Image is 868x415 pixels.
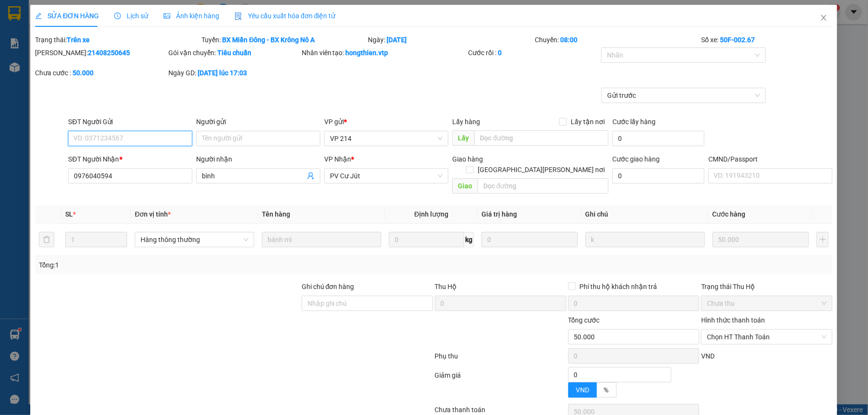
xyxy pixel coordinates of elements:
b: BX Miền Đông - BX Krông Nô A [223,36,315,44]
span: VND [702,352,715,360]
span: 17:13:39 [DATE] [91,43,135,50]
input: Dọc đường [478,178,609,194]
div: CMND/Passport [709,154,833,164]
b: Trên xe [67,36,90,44]
span: [GEOGRAPHIC_DATA][PERSON_NAME] nơi [474,164,609,175]
div: Chuyến: [534,35,700,45]
div: Ngày GD: [168,68,300,78]
input: Cước giao hàng [612,168,704,184]
b: 21408250645 [88,49,130,57]
span: Lịch sử [114,12,148,20]
div: Trạng thái Thu Hộ [702,281,833,292]
button: delete [39,232,54,247]
span: VP Nhận [325,155,352,163]
input: 0 [481,232,578,247]
button: Close [811,5,838,32]
div: Giảm giá [434,370,567,402]
span: VP 214 [330,131,443,146]
div: Tuyến: [201,35,367,45]
div: Người nhận [197,154,321,164]
span: Chưa thu [707,296,827,311]
b: 50.000 [72,69,94,77]
span: Chọn HT Thanh Toán [707,330,827,344]
span: Giao hàng [453,155,483,163]
label: Cước giao hàng [612,155,660,163]
b: 50F-002.67 [720,36,755,44]
b: [DATE] lúc 17:03 [198,69,247,77]
span: SL [66,210,73,218]
span: Cước hàng [713,210,746,218]
div: Nhân viên tạo: [302,47,466,58]
strong: CÔNG TY TNHH [GEOGRAPHIC_DATA] 214 QL13 - P.26 - Q.BÌNH THẠNH - TP HCM 1900888606 [25,15,78,51]
div: Phụ thu [434,351,567,368]
div: Cước rồi : [468,47,599,58]
span: Giá trị hàng [481,210,517,218]
input: 0 [713,232,809,247]
span: VND [576,386,589,394]
span: Ảnh kiện hàng [164,12,219,20]
div: SĐT Người Gửi [69,116,193,127]
div: Gói vận chuyển: [168,47,300,58]
span: Định lượng [414,210,448,218]
div: Chưa cước : [35,68,166,78]
span: VP 214 [96,67,112,72]
b: 0 [498,49,502,57]
span: Lấy tận nơi [567,116,609,127]
span: Hàng thông thường [141,232,248,247]
b: Tiêu chuẩn [217,49,251,57]
input: VD: Bàn, Ghế [262,232,381,247]
img: logo [10,22,22,46]
span: Nơi gửi: [10,67,20,81]
span: Lấy [453,130,475,146]
strong: BIÊN NHẬN GỬI HÀNG HOÁ [33,58,111,65]
input: Cước lấy hàng [612,131,704,146]
span: Đơn vị tính [135,210,171,218]
span: close [821,14,828,22]
span: clock-circle [114,12,121,19]
input: Dọc đường [475,130,609,146]
span: Yêu cầu xuất hóa đơn điện tử [235,12,336,20]
div: Trạng thái: [34,35,200,45]
label: Cước lấy hàng [612,118,656,126]
span: kg [464,232,474,247]
b: hongthien.vtp [346,49,388,57]
span: edit [35,12,42,19]
span: PV Cư Jút [330,169,443,183]
div: SĐT Người Nhận [69,154,193,164]
span: CJ08250219 [97,36,135,43]
span: Nơi nhận: [73,67,89,81]
span: user-add [307,172,315,180]
span: Tổng cước [568,316,600,324]
div: [PERSON_NAME]: [35,47,166,58]
div: Ngày: [367,35,534,45]
b: 08:00 [560,36,577,44]
th: Ghi chú [582,205,709,224]
span: Tên hàng [262,210,290,218]
span: Thu Hộ [435,283,457,290]
span: Lấy hàng [453,118,481,126]
input: Ghi chú đơn hàng [302,296,433,311]
span: % [604,386,609,394]
span: Phí thu hộ khách nhận trả [576,281,661,292]
span: Gửi trước [607,88,760,103]
button: plus [817,232,829,247]
span: picture [164,12,170,19]
label: Hình thức thanh toán [702,316,765,324]
div: Người gửi [197,116,321,127]
img: icon [235,12,242,20]
div: VP gửi [325,116,449,127]
span: SỬA ĐƠN HÀNG [35,12,99,20]
b: [DATE] [387,36,407,44]
span: Giao [453,178,478,194]
input: Ghi Chú [586,232,705,247]
label: Ghi chú đơn hàng [302,283,354,290]
div: Tổng: 1 [39,260,335,270]
div: Số xe: [701,35,834,45]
